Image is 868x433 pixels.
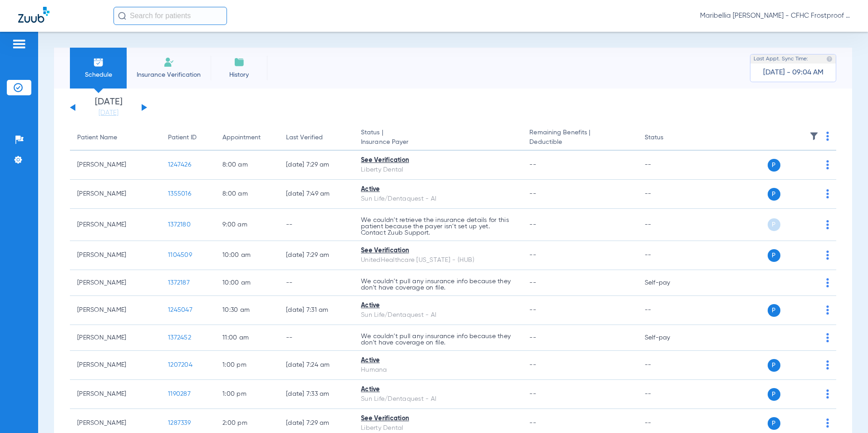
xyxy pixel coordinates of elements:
span: [DATE] - 09:04 AM [763,68,824,77]
div: Last Verified [286,133,323,143]
td: [DATE] 7:24 AM [279,351,354,380]
img: Zuub Logo [18,7,49,23]
span: P [768,249,780,262]
td: [DATE] 7:29 AM [279,151,354,180]
span: Deductible [529,138,630,147]
img: Search Icon [118,12,126,20]
td: -- [279,270,354,296]
div: Last Verified [286,133,346,143]
span: -- [529,162,536,168]
li: [DATE] [81,98,136,118]
td: Self-pay [637,325,699,351]
div: Liberty Dental [361,165,515,175]
div: Active [361,356,515,365]
img: group-dot-blue.svg [826,132,829,141]
div: Active [361,185,515,194]
span: P [768,304,780,317]
span: -- [529,252,536,258]
div: Liberty Dental [361,423,515,433]
th: Remaining Benefits | [522,125,637,151]
div: Active [361,301,515,310]
td: -- [637,380,699,409]
p: We couldn’t pull any insurance info because they don’t have coverage on file. [361,333,515,346]
span: 1372180 [168,221,191,228]
td: Self-pay [637,270,699,296]
div: Sun Life/Dentaquest - AI [361,394,515,404]
td: -- [637,241,699,270]
img: Schedule [93,57,104,68]
span: P [768,417,780,430]
div: Appointment [222,133,261,143]
td: -- [279,209,354,241]
td: [DATE] 7:31 AM [279,296,354,325]
p: We couldn’t retrieve the insurance details for this patient because the payer isn’t set up yet. C... [361,217,515,236]
div: Patient ID [168,133,197,143]
img: last sync help info [826,56,833,62]
td: [PERSON_NAME] [70,325,161,351]
td: [PERSON_NAME] [70,351,161,380]
div: Patient ID [168,133,208,143]
span: History [217,70,261,79]
span: -- [529,280,536,286]
span: Maribellia [PERSON_NAME] - CFHC Frostproof Dental [700,11,850,20]
span: Schedule [77,70,120,79]
a: [DATE] [81,108,136,118]
td: [PERSON_NAME] [70,270,161,296]
div: Patient Name [77,133,153,143]
p: We couldn’t pull any insurance info because they don’t have coverage on file. [361,278,515,291]
img: group-dot-blue.svg [826,251,829,260]
span: 1372187 [168,280,190,286]
img: group-dot-blue.svg [826,360,829,369]
img: hamburger-icon [12,39,26,49]
img: group-dot-blue.svg [826,305,829,315]
td: [DATE] 7:49 AM [279,180,354,209]
input: Search for patients [113,7,227,25]
img: Manual Insurance Verification [163,57,174,68]
div: See Verification [361,246,515,256]
td: 8:00 AM [215,151,279,180]
span: -- [529,307,536,313]
span: 1245047 [168,307,192,313]
td: -- [637,151,699,180]
td: -- [637,351,699,380]
td: 11:00 AM [215,325,279,351]
span: -- [529,391,536,397]
div: Humana [361,365,515,375]
td: [PERSON_NAME] [70,151,161,180]
th: Status | [354,125,522,151]
span: 1207204 [168,362,192,368]
img: filter.svg [809,132,819,141]
span: 1287339 [168,420,191,426]
td: 1:00 PM [215,351,279,380]
span: 1372452 [168,335,191,341]
td: -- [637,180,699,209]
span: -- [529,362,536,368]
td: -- [637,209,699,241]
span: P [768,159,780,172]
div: Active [361,385,515,394]
td: [PERSON_NAME] [70,209,161,241]
div: See Verification [361,156,515,165]
span: -- [529,335,536,341]
td: 9:00 AM [215,209,279,241]
td: [PERSON_NAME] [70,380,161,409]
div: Sun Life/Dentaquest - AI [361,194,515,204]
td: 1:00 PM [215,380,279,409]
td: [DATE] 7:33 AM [279,380,354,409]
td: 10:00 AM [215,241,279,270]
div: UnitedHealthcare [US_STATE] - (HUB) [361,256,515,265]
img: History [234,57,245,68]
td: 10:00 AM [215,270,279,296]
td: 10:30 AM [215,296,279,325]
th: Status [637,125,699,151]
span: P [768,218,780,231]
span: P [768,388,780,401]
div: Appointment [222,133,271,143]
div: Patient Name [77,133,117,143]
img: group-dot-blue.svg [826,160,829,169]
span: P [768,359,780,372]
td: [PERSON_NAME] [70,180,161,209]
td: 8:00 AM [215,180,279,209]
img: group-dot-blue.svg [826,278,829,287]
span: -- [529,420,536,426]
